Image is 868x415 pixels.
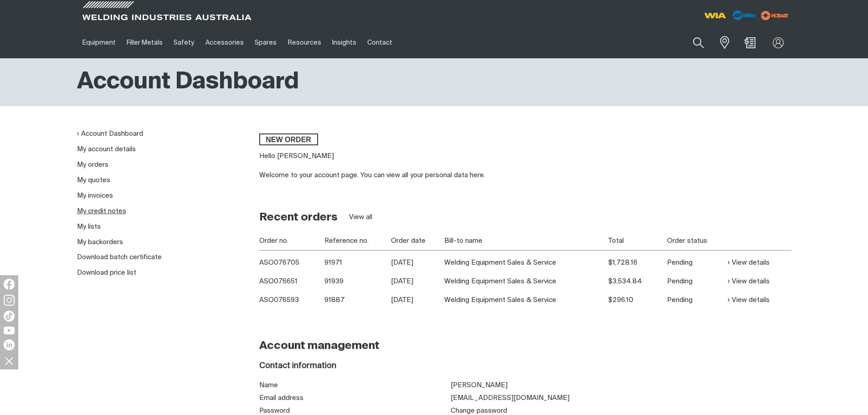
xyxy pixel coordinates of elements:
[259,133,318,145] a: New order
[667,291,728,309] td: Pending
[259,210,338,225] h2: Recent orders
[4,339,15,350] img: LinkedIn
[4,279,15,290] img: Facebook
[667,231,728,251] th: Order status
[77,239,123,246] a: My backorders
[259,251,324,272] th: ASO076705
[391,251,444,272] td: [DATE]
[259,170,791,181] div: Welcome to your account page. You can view all your personal data here.
[743,37,757,48] a: Shopping cart (0 product(s))
[259,339,791,353] h2: Account management
[259,362,336,370] span: Contact information
[444,251,608,272] td: Welding Equipment Sales & Service
[282,27,326,58] a: Resources
[608,231,667,251] th: Total
[667,251,728,272] td: Pending
[121,27,168,58] a: Filler Metals
[77,130,143,138] a: Account Dashboard
[77,27,613,58] nav: Main
[758,9,791,22] img: miller
[259,392,451,405] th: Email address
[77,254,162,261] a: Download batch certificate
[259,231,324,251] th: Order no.
[77,208,126,215] a: My credit notes
[391,231,444,251] th: Order date
[77,146,136,153] a: My account details
[728,295,770,305] a: View details of Order ASO076593
[391,272,444,291] td: [DATE]
[362,27,398,58] a: Contact
[1,353,17,369] img: hide socials
[728,276,770,287] a: View details of Order ASO076651
[77,192,113,199] a: My invoices
[324,272,391,291] td: 91939
[349,212,372,223] a: View all orders
[667,272,728,291] td: Pending
[324,231,391,251] th: Reference no.
[683,32,714,53] button: Search products
[77,161,108,168] a: My orders
[451,407,507,414] a: Change password
[608,297,633,303] span: $296.10
[77,127,245,281] nav: My account
[444,272,608,291] td: Welding Equipment Sales & Service
[444,291,608,309] td: Welding Equipment Sales & Service
[672,32,714,53] input: Product name or item number...
[77,223,101,230] a: My lists
[259,379,451,392] th: Name
[168,27,200,58] a: Safety
[327,27,362,58] a: Insights
[451,379,791,392] td: [PERSON_NAME]
[249,27,282,58] a: Spares
[324,251,391,272] td: 91971
[260,133,317,145] span: New order
[324,291,391,309] td: 91887
[259,291,324,309] th: ASO076593
[77,177,110,184] a: My quotes
[4,327,15,334] img: YouTube
[4,311,15,322] img: TikTok
[259,272,324,291] th: ASO076651
[728,257,770,268] a: View details of Order ASO076705
[391,291,444,309] td: [DATE]
[200,27,249,58] a: Accessories
[77,27,121,58] a: Equipment
[77,269,136,276] a: Download price list
[451,392,791,405] td: [EMAIL_ADDRESS][DOMAIN_NAME]
[77,67,299,97] h1: Account Dashboard
[608,278,642,285] span: $3,534.84
[444,231,608,251] th: Bill-to name
[608,259,637,266] span: $1,728.16
[4,295,15,306] img: Instagram
[259,151,791,162] p: Hello [PERSON_NAME]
